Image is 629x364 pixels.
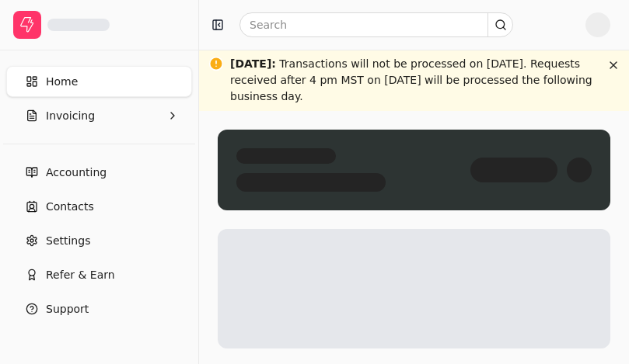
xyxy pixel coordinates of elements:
[6,100,192,131] button: Invoicing
[46,301,89,317] span: Support
[6,66,192,97] a: Home
[46,165,107,181] span: Accounting
[46,267,115,283] span: Refer & Earn
[230,57,276,70] span: [DATE] :
[46,233,90,249] span: Settings
[6,293,192,324] button: Support
[46,74,78,90] span: Home
[239,12,513,37] input: Search
[6,157,192,188] a: Accounting
[46,199,94,215] span: Contacts
[6,191,192,222] a: Contacts
[230,56,598,105] div: Transactions will not be processed on [DATE]. Requests received after 4 pm MST on [DATE] will be ...
[6,225,192,256] a: Settings
[46,108,95,124] span: Invoicing
[6,259,192,290] button: Refer & Earn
